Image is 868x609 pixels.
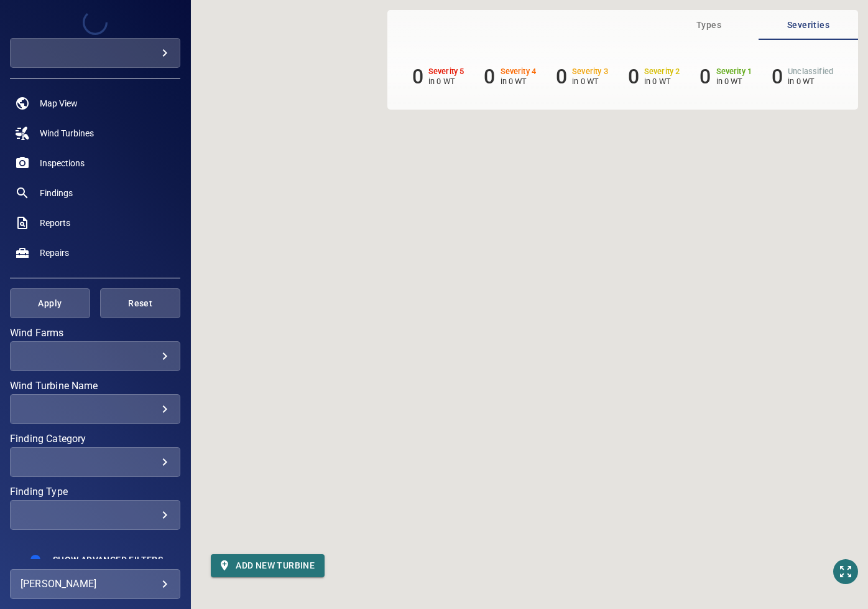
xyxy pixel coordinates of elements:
[788,67,833,76] h6: Unclassified
[40,217,70,229] span: Reports
[699,65,711,88] h6: 0
[667,17,751,33] span: Types
[556,65,567,88] h6: 0
[116,296,165,311] span: Reset
[699,65,752,88] li: Severity 1
[766,17,851,33] span: Severities
[10,381,180,391] label: Wind Turbine Name
[10,328,180,338] label: Wind Farms
[211,554,325,577] button: Add new turbine
[10,288,90,318] button: Apply
[40,187,73,199] span: Findings
[10,500,180,530] div: Finding Type
[40,127,94,139] span: Wind Turbines
[10,434,180,444] label: Finding Category
[45,550,170,570] button: Show Advanced Filters
[556,65,608,88] li: Severity 3
[10,148,180,178] a: inspections noActive
[501,67,537,76] h6: Severity 4
[572,77,608,86] p: in 0 WT
[10,394,180,424] div: Wind Turbine Name
[100,288,180,318] button: Reset
[10,341,180,371] div: Wind Farms
[21,574,170,594] div: [PERSON_NAME]
[644,77,680,86] p: in 0 WT
[644,67,680,76] h6: Severity 2
[221,558,315,574] span: Add new turbine
[10,178,180,208] a: findings noActive
[40,97,78,110] span: Map View
[772,65,783,88] h6: 0
[572,67,608,76] h6: Severity 3
[10,208,180,238] a: reports noActive
[484,65,495,88] h6: 0
[428,77,464,86] p: in 0 WT
[10,487,180,497] label: Finding Type
[628,65,680,88] li: Severity 2
[716,77,752,86] p: in 0 WT
[53,555,163,565] span: Show Advanced Filters
[40,157,85,169] span: Inspections
[10,447,180,477] div: Finding Category
[40,247,69,259] span: Repairs
[772,65,833,88] li: Severity Unclassified
[412,65,423,88] h6: 0
[788,77,833,86] p: in 0 WT
[10,238,180,268] a: repairs noActive
[10,88,180,118] a: map noActive
[10,38,180,68] div: specialistdemo
[428,67,464,76] h6: Severity 5
[716,67,752,76] h6: Severity 1
[501,77,537,86] p: in 0 WT
[10,118,180,148] a: windturbines noActive
[25,296,75,311] span: Apply
[484,65,536,88] li: Severity 4
[412,65,464,88] li: Severity 5
[628,65,639,88] h6: 0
